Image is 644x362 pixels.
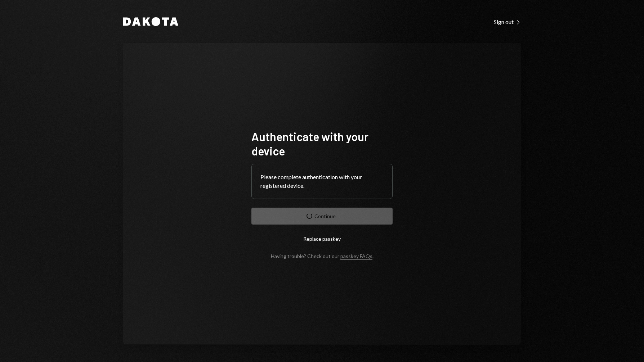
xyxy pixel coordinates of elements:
[251,230,393,247] button: Replace passkey
[260,173,384,190] div: Please complete authentication with your registered device.
[494,18,521,26] a: Sign out
[494,18,521,26] div: Sign out
[251,129,393,158] h1: Authenticate with your device
[340,253,372,260] a: passkey FAQs
[271,253,374,259] div: Having trouble? Check out our .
